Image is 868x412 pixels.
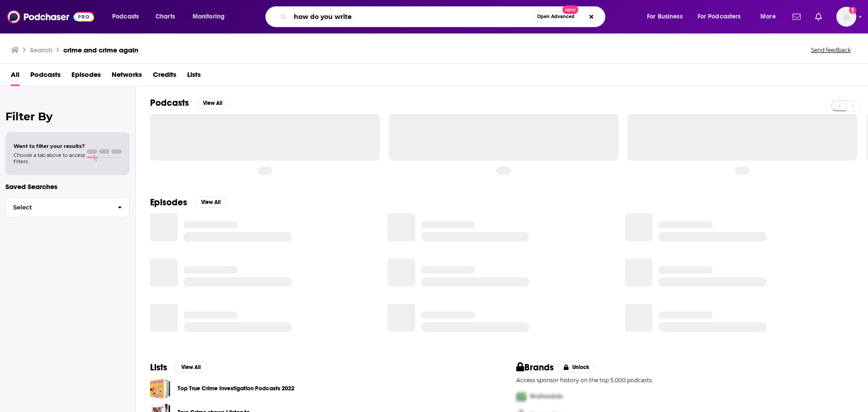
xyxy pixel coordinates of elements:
[106,9,151,24] button: open menu
[692,9,754,24] button: open menu
[112,10,139,23] span: Podcasts
[156,10,175,23] span: Charts
[150,362,207,373] a: ListsView All
[513,387,530,406] img: First Pro Logo
[516,377,854,384] p: Access sponsor history on the top 5,000 podcasts.
[71,67,101,86] a: Episodes
[150,97,229,109] a: PodcastsView All
[14,152,85,165] span: Choose a tab above to access filters.
[5,110,130,123] h2: Filter By
[7,8,94,25] img: Podchaser - Follow, Share and Rate Podcasts
[175,362,207,373] button: View All
[530,392,563,400] span: McDonalds
[557,362,596,373] button: Unlock
[186,9,236,24] button: open menu
[5,182,130,191] p: Saved Searches
[14,143,85,149] span: Want to filter your results?
[196,98,229,109] button: View All
[789,9,804,24] a: Show notifications dropdown
[836,7,856,27] img: User Profile
[194,197,227,208] button: View All
[30,46,52,54] h3: Search
[187,67,201,86] a: Lists
[533,11,579,22] button: Open AdvancedNew
[516,362,554,373] h2: Brands
[150,362,167,373] h2: Lists
[112,67,142,86] a: Networks
[760,10,776,23] span: More
[5,197,130,218] button: Select
[836,7,856,27] span: Logged in as gabrielle.gantz
[647,10,683,23] span: For Business
[290,9,533,24] input: Search podcasts, credits, & more...
[849,7,856,14] svg: Add a profile image
[836,7,856,27] button: Show profile menu
[63,46,138,54] h3: crime and crime again
[6,204,110,210] span: Select
[811,9,826,24] a: Show notifications dropdown
[153,67,176,86] a: Credits
[11,67,19,86] a: All
[150,197,227,208] a: EpisodesView All
[274,6,614,27] div: Search podcasts, credits, & more...
[150,97,189,109] h2: Podcasts
[754,9,787,24] button: open menu
[537,14,575,19] span: Open Advanced
[641,9,694,24] button: open menu
[562,5,579,14] span: New
[150,197,187,208] h2: Episodes
[178,384,294,393] a: Top True Crime Investigation Podcasts 2022
[30,67,61,86] a: Podcasts
[150,379,170,399] a: Top True Crime Investigation Podcasts 2022
[150,9,180,24] a: Charts
[193,10,225,23] span: Monitoring
[808,46,854,54] button: Send feedback
[698,10,741,23] span: For Podcasters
